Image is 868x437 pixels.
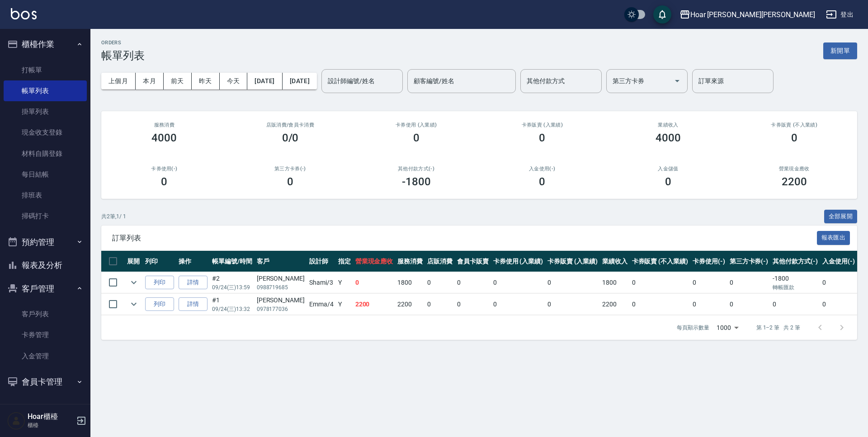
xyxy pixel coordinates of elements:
a: 材料自購登錄 [4,143,87,164]
button: 前天 [164,73,192,89]
th: 營業現金應收 [353,251,396,272]
td: 0 [491,272,546,293]
a: 打帳單 [4,60,87,80]
p: 每頁顯示數量 [677,324,709,332]
th: 其他付款方式(-) [770,251,820,272]
h2: 第三方卡券(-) [238,166,343,172]
a: 詳情 [179,276,208,290]
th: 卡券販賣 (不入業績) [630,251,690,272]
h3: 0 [287,175,293,188]
td: Y [336,294,353,315]
td: 1800 [600,272,630,293]
td: 0 [545,272,600,293]
p: 第 1–2 筆 共 2 筆 [756,324,800,332]
button: 本月 [136,73,164,89]
td: 0 [727,294,771,315]
h2: 卡券販賣 (入業績) [490,122,594,128]
th: 指定 [336,251,353,272]
button: 登出 [822,6,857,23]
h2: 入金使用(-) [490,166,594,172]
th: 卡券使用(-) [690,251,727,272]
div: [PERSON_NAME] [257,274,305,283]
a: 帳單列表 [4,80,87,101]
button: 客戶管理 [4,277,87,301]
h3: 帳單列表 [101,49,145,62]
a: 詳情 [179,297,208,311]
button: 報表及分析 [4,254,87,277]
h3: 2200 [782,175,807,188]
button: expand row [127,276,141,289]
p: 0988719685 [257,283,305,291]
button: [DATE] [247,73,282,89]
p: 轉帳匯款 [773,283,818,291]
h3: 4000 [151,132,177,144]
h2: 營業現金應收 [742,166,846,172]
td: 0 [727,272,771,293]
th: 會員卡販賣 [455,251,491,272]
div: Hoar [PERSON_NAME][PERSON_NAME] [690,9,815,20]
td: Shami /3 [307,272,336,293]
h2: 業績收入 [616,122,721,128]
h2: 其他付款方式(-) [364,166,468,172]
th: 操作 [176,251,210,272]
h3: 4000 [656,132,681,144]
p: 共 2 筆, 1 / 1 [101,212,126,221]
h2: 卡券使用(-) [112,166,217,172]
h2: 入金儲值 [616,166,721,172]
th: 帳單編號/時間 [210,251,255,272]
div: 1000 [713,315,742,340]
span: 訂單列表 [112,234,817,243]
button: expand row [127,297,141,311]
p: 0978177036 [257,305,305,313]
th: 展開 [125,251,143,272]
a: 報表匯出 [817,233,850,242]
button: 昨天 [192,73,220,89]
h3: 0 [791,132,797,144]
p: 09/24 (三) 13:32 [212,305,252,313]
h2: ORDERS [101,40,145,46]
button: 全部展開 [824,210,858,224]
h2: 卡券販賣 (不入業績) [742,122,846,128]
th: 卡券使用 (入業績) [491,251,546,272]
h3: 0 [413,132,420,144]
td: 0 [425,272,455,293]
h3: 0 [539,132,545,144]
button: 會員卡管理 [4,370,87,394]
td: 0 [820,294,857,315]
td: #2 [210,272,255,293]
button: 上個月 [101,73,136,89]
button: save [653,5,671,23]
td: #1 [210,294,255,315]
th: 第三方卡券(-) [727,251,771,272]
td: 0 [455,272,491,293]
img: Logo [11,8,37,19]
img: Person [7,412,25,430]
td: 0 [545,294,600,315]
th: 卡券販賣 (入業績) [545,251,600,272]
a: 排班表 [4,185,87,206]
h3: 0 [539,175,545,188]
button: Open [670,74,684,88]
td: 0 [630,294,690,315]
th: 店販消費 [425,251,455,272]
th: 業績收入 [600,251,630,272]
td: 0 [820,272,857,293]
td: Y [336,272,353,293]
td: 2200 [600,294,630,315]
a: 入金管理 [4,346,87,367]
td: 0 [455,294,491,315]
th: 服務消費 [395,251,425,272]
h2: 店販消費 /會員卡消費 [238,122,343,128]
button: 列印 [145,276,174,290]
h3: -1800 [402,175,431,188]
th: 設計師 [307,251,336,272]
td: 0 [690,272,727,293]
td: 2200 [353,294,396,315]
a: 新開單 [823,46,857,55]
h3: 0/0 [282,132,299,144]
a: 掛單列表 [4,101,87,122]
button: Hoar [PERSON_NAME][PERSON_NAME] [676,5,819,24]
td: 0 [353,272,396,293]
td: 0 [425,294,455,315]
a: 掃碼打卡 [4,206,87,226]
